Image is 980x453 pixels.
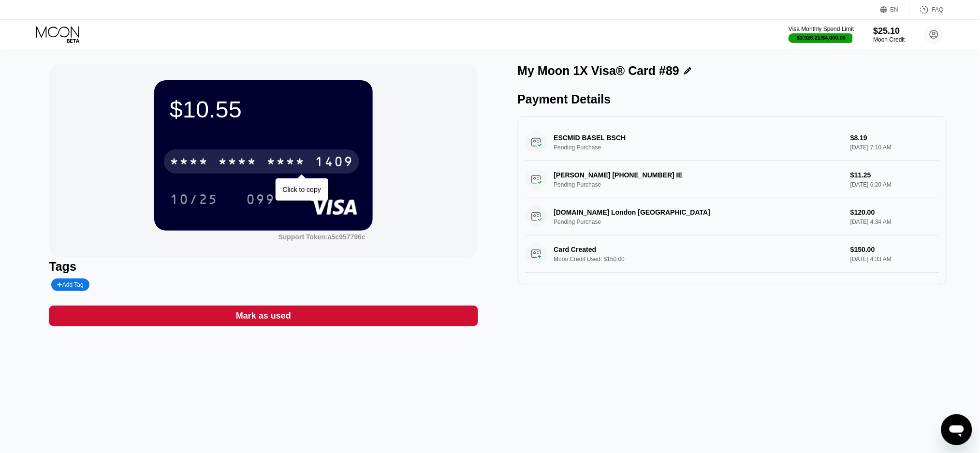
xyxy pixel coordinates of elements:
[236,310,291,321] div: Mark as used
[283,186,321,193] div: Click to copy
[874,26,905,36] div: $25.10
[162,187,225,211] div: 10/25
[789,26,854,43] div: Visa Monthly Spend Limit$3,926.21/$4,000.00
[874,26,905,43] div: $25.10Moon Credit
[51,278,89,291] div: Add Tag
[932,6,944,13] div: FAQ
[910,5,944,15] div: FAQ
[278,233,366,241] div: Support Token:a5c957796c
[874,36,905,43] div: Moon Credit
[789,26,854,32] div: Visa Monthly Spend Limit
[518,92,947,106] div: Payment Details
[246,193,275,208] div: 099
[797,35,846,41] div: $3,926.21 / $4,000.00
[49,306,478,326] div: Mark as used
[518,64,680,78] div: My Moon 1X Visa® Card #89
[278,233,366,241] div: Support Token: a5c957796c
[891,6,899,13] div: EN
[239,187,282,211] div: 099
[170,96,357,123] div: $10.55
[170,193,218,208] div: 10/25
[941,414,972,445] iframe: Button to launch messaging window
[49,260,478,274] div: Tags
[57,281,83,288] div: Add Tag
[315,155,353,171] div: 1409
[880,5,910,15] div: EN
